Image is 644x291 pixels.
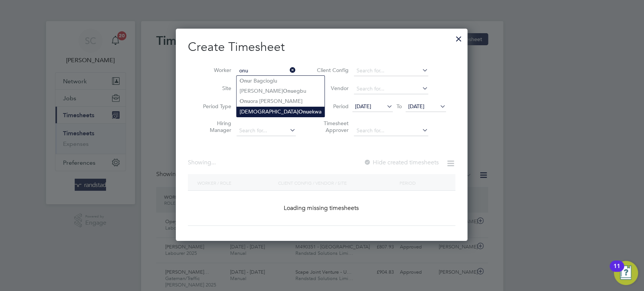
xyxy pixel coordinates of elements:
[197,120,231,133] label: Hiring Manager
[197,85,231,92] label: Site
[237,76,324,86] li: r Bagcioglu
[237,96,324,106] li: ora [PERSON_NAME]
[315,85,349,92] label: Vendor
[211,159,216,166] span: ...
[237,86,324,96] li: [PERSON_NAME] egbu
[197,67,231,74] label: Worker
[354,126,428,136] input: Search for...
[408,103,424,110] span: [DATE]
[394,101,404,111] span: To
[315,120,349,133] label: Timesheet Approver
[188,39,455,55] h2: Create Timesheet
[354,84,428,94] input: Search for...
[364,159,439,166] label: Hide created timesheets
[315,67,349,74] label: Client Config
[354,66,428,76] input: Search for...
[237,126,296,136] input: Search for...
[237,107,324,117] li: [DEMOGRAPHIC_DATA] ekwa
[614,261,638,285] button: Open Resource Center, 11 new notifications
[197,103,231,110] label: Period Type
[240,78,250,84] b: Onu
[240,98,250,104] b: Onu
[613,266,620,276] div: 11
[237,66,296,76] input: Search for...
[298,109,309,115] b: Onu
[315,103,349,110] label: Period
[188,159,217,167] div: Showing
[355,103,371,110] span: [DATE]
[283,88,294,94] b: Onu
